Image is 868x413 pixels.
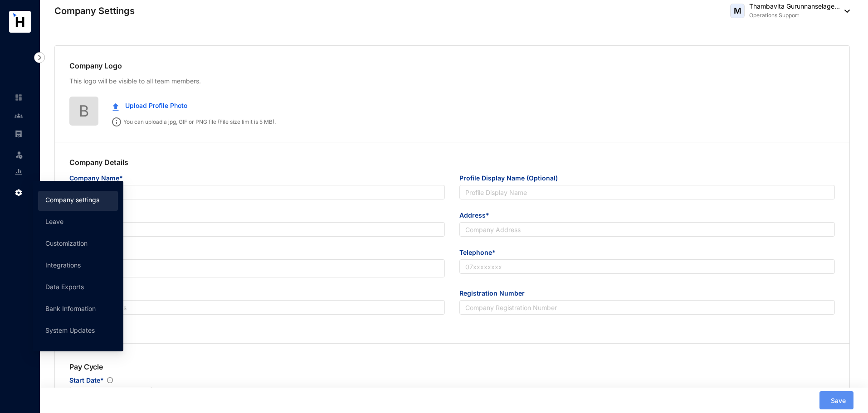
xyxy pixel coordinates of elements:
button: Save [819,391,853,409]
p: Thambavita Gurunnanselage... [749,2,840,11]
img: home-unselected.a29eae3204392db15eaf.svg [15,93,23,102]
img: info.ad751165ce926853d1d36026adaaebbf.svg [107,374,113,387]
img: payroll-unselected.b590312f920e76f0c668.svg [15,130,23,138]
label: Address* [459,210,496,220]
span: B [79,99,89,123]
input: Branch Locations [69,300,445,315]
span: M [734,7,741,15]
li: Payroll [7,125,29,143]
input: Telephone* [459,259,835,274]
p: Company Logo [69,60,835,71]
li: Reports [7,163,29,181]
label: Profile Display Name (Optional) [459,173,564,183]
img: people-unselected.118708e94b43a90eceab.svg [15,112,23,120]
img: dropdown-black.8e83cc76930a90b1a4fdb6d089b7bf3a.svg [840,10,850,13]
span: Branches [69,288,445,299]
label: Telephone* [459,248,502,258]
span: Upload Profile Photo [125,101,187,111]
img: report-unselected.e6a6b4230fc7da01f883.svg [15,168,23,176]
label: Email* [69,210,96,220]
img: settings.f4f5bcbb8b4eaa341756.svg [15,189,23,197]
input: Profile Display Name (Optional) [459,185,835,199]
input: Email* [69,222,445,237]
label: Industry* [69,248,106,258]
input: Registration Number [459,300,835,315]
label: Registration Number [459,288,531,298]
img: info.ad751165ce926853d1d36026adaaebbf.svg [112,117,121,126]
p: Pay Cycle [69,361,152,372]
button: Upload Profile Photo [106,97,194,115]
p: Operations Support [749,11,840,20]
p: This logo will be visible to all team members. [69,77,835,86]
p: Company Details [69,157,835,173]
span: Start Date* [69,372,104,387]
span: Save [831,396,846,405]
img: upload.c0f81fc875f389a06f631e1c6d8834da.svg [112,103,119,111]
img: nav-icon-right.af6afadce00d159da59955279c43614e.svg [34,52,45,63]
img: leave-unselected.2934df6273408c3f84d9.svg [15,150,24,159]
label: Company Name* [69,173,129,183]
p: Company Settings [54,5,135,17]
li: Contacts [7,107,29,125]
input: Address* [459,222,835,237]
input: Company Name* [69,185,445,199]
p: You can upload a jpg, GIF or PNG file (File size limit is 5 MB). [106,115,276,126]
li: Home [7,88,29,107]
